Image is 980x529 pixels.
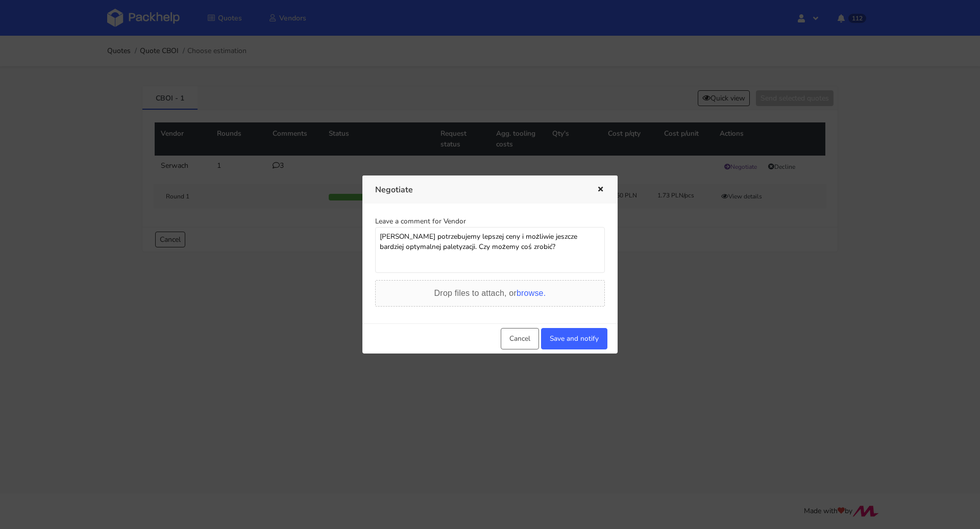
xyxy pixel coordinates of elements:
[375,216,605,226] div: Leave a comment for Vendor
[434,289,546,297] span: Drop files to attach, or
[541,328,607,349] button: Save and notify
[501,328,539,349] button: Cancel
[517,289,546,297] span: browse.
[375,183,581,197] h3: Negotiate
